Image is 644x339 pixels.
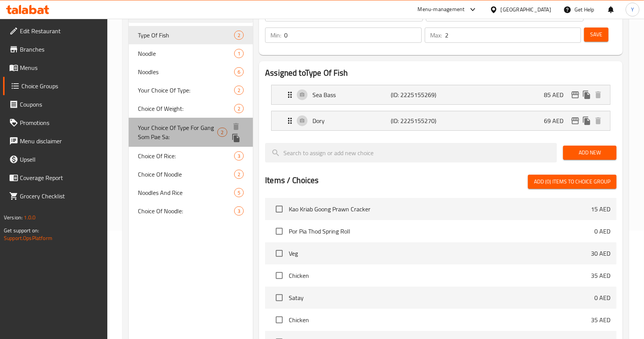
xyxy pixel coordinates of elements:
[129,44,253,63] div: Noodle1
[289,204,591,214] span: Kao Kriab Goong Prawn Cracker
[235,189,243,196] span: 5
[581,115,592,127] button: duplicate
[592,89,604,101] button: delete
[265,108,616,134] li: Expand
[570,115,581,127] button: edit
[138,206,234,216] span: Choice Of Noodle:
[234,49,244,58] div: Choices
[3,169,108,187] a: Coverage Report
[271,290,287,306] span: Select choice
[570,89,581,101] button: edit
[4,225,39,235] span: Get support on:
[138,170,234,179] span: Choice Of Noodle
[235,105,243,112] span: 2
[544,90,570,99] p: 85 AED
[4,233,52,243] a: Support.OpsPlatform
[594,293,610,302] p: 0 AED
[271,245,287,261] span: Select choice
[544,116,570,125] p: 69 AED
[138,151,234,161] span: Choice Of Rice:
[234,151,244,161] div: Choices
[138,123,217,141] span: Your Choice Of Type For Gang Som Pae Sa:
[235,208,243,215] span: 3
[271,201,287,217] span: Select choice
[138,104,234,113] span: Choice Of Weight:
[20,173,102,182] span: Coverage Report
[569,148,610,157] span: Add New
[234,67,244,76] div: Choices
[592,115,604,127] button: delete
[3,58,108,77] a: Menus
[271,223,287,239] span: Select choice
[129,63,253,81] div: Noodles6
[20,45,102,54] span: Branches
[584,28,608,42] button: Save
[235,171,243,178] span: 2
[591,204,610,214] p: 15 AED
[591,249,610,258] p: 30 AED
[234,104,244,113] div: Choices
[138,31,234,40] span: Type Of Fish
[3,22,108,40] a: Edit Restaurant
[289,315,591,324] span: Chicken
[590,30,602,39] span: Save
[129,118,253,147] div: Your Choice Of Type For Gang Som Pae Sa:2deleteduplicate
[20,136,102,146] span: Menu disclaimer
[270,31,281,40] p: Min:
[3,77,108,95] a: Choice Groups
[235,152,243,160] span: 3
[138,86,234,95] span: Your Choice Of Type:
[265,82,616,108] li: Expand
[234,188,244,197] div: Choices
[4,212,23,222] span: Version:
[138,188,234,197] span: Noodles And Rice
[20,191,102,201] span: Grocery Checklist
[234,31,244,40] div: Choices
[218,129,227,136] span: 2
[138,67,234,76] span: Noodles
[3,187,108,205] a: Grocery Checklist
[418,5,465,14] div: Menu-management
[20,100,102,109] span: Coupons
[235,32,243,39] span: 2
[3,132,108,150] a: Menu disclaimer
[234,86,244,95] div: Choices
[312,116,391,125] p: Dory
[265,143,557,162] input: search
[272,111,610,130] div: Expand
[235,87,243,94] span: 2
[21,81,102,91] span: Choice Groups
[129,147,253,165] div: Choice Of Rice:3
[129,26,253,44] div: Type Of Fish2
[501,5,551,14] div: [GEOGRAPHIC_DATA]
[3,95,108,114] a: Coupons
[591,315,610,324] p: 35 AED
[430,31,442,40] p: Max:
[289,293,594,302] span: Satay
[235,68,243,76] span: 6
[528,175,616,189] button: Add (0) items to choice group
[265,67,616,79] h2: Assigned to Type Of Fish
[391,116,443,125] p: (ID: 2225155270)
[230,132,242,144] button: duplicate
[631,5,634,14] span: Y
[271,312,287,328] span: Select choice
[271,268,287,284] span: Select choice
[594,227,610,236] p: 0 AED
[24,212,36,222] span: 1.0.0
[272,85,610,104] div: Expand
[3,150,108,169] a: Upsell
[581,89,592,101] button: duplicate
[3,40,108,58] a: Branches
[289,249,591,258] span: Veg
[129,81,253,99] div: Your Choice Of Type:2
[20,155,102,164] span: Upsell
[534,177,610,187] span: Add (0) items to choice group
[20,26,102,36] span: Edit Restaurant
[138,49,234,58] span: Noodle
[591,271,610,280] p: 35 AED
[20,118,102,127] span: Promotions
[129,183,253,202] div: Noodles And Rice5
[129,165,253,183] div: Choice Of Noodle2
[20,63,102,72] span: Menus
